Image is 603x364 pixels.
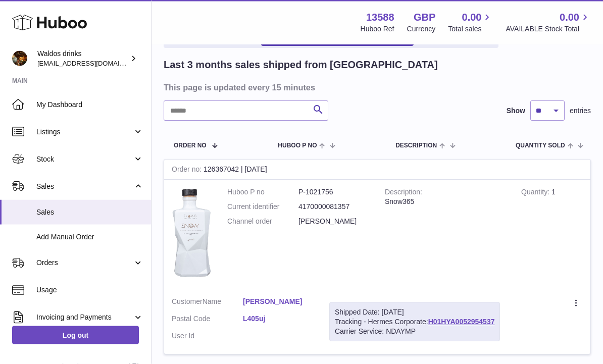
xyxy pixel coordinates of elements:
h3: This page is updated every 15 minutes [164,82,588,93]
div: Tracking - Hermes Corporate: [329,302,500,342]
dt: User Id [172,332,243,341]
strong: GBP [414,11,435,24]
dd: 4170000081357 [298,202,370,212]
span: Quantity Sold [516,143,565,149]
span: entries [570,107,591,116]
span: Customer [172,298,203,306]
h2: Last 3 months sales shipped from [GEOGRAPHIC_DATA] [164,59,438,72]
span: Sales [36,182,133,191]
span: Orders [36,258,133,268]
strong: Order no [172,166,204,176]
dt: Channel order [227,217,298,227]
dd: [PERSON_NAME] [298,217,370,227]
dt: Current identifier [227,202,298,212]
div: Shipped Date: [DATE] [335,308,494,318]
dt: Huboo P no [227,188,298,197]
a: L405uj [243,315,314,324]
span: [EMAIL_ADDRESS][DOMAIN_NAME] [37,59,148,67]
div: Waldos drinks [37,49,128,68]
div: Huboo Ref [361,24,394,34]
strong: Quantity [521,188,551,199]
div: Currency [407,24,436,34]
span: Invoicing and Payments [36,313,133,322]
span: 0.00 [462,11,482,24]
span: Sales [36,207,143,217]
img: 1732285322.png [172,188,212,280]
div: Snow365 [385,197,506,207]
a: [PERSON_NAME] [243,297,314,307]
span: 0.00 [560,11,579,24]
div: Carrier Service: NDAYMP [335,327,494,337]
span: Add Manual Order [36,232,143,242]
a: Log out [12,326,139,344]
span: Total sales [448,24,493,34]
a: 0.00 AVAILABLE Stock Total [506,11,591,34]
img: sales@tradingpostglobal.com [12,51,27,66]
span: Order No [174,143,207,149]
a: H01HYA0052954537 [428,318,495,326]
dd: P-1021756 [298,188,370,197]
span: Stock [36,154,133,164]
td: 1 [514,180,590,290]
label: Show [507,107,525,116]
strong: Description [385,188,422,199]
span: Usage [36,285,143,295]
span: Huboo P no [278,143,317,149]
dt: Postal Code [172,315,243,327]
span: Description [395,143,437,149]
span: My Dashboard [36,100,143,110]
span: AVAILABLE Stock Total [506,24,591,34]
strong: 13588 [366,11,394,24]
a: 0.00 Total sales [448,11,493,34]
div: 126367042 | [DATE] [164,160,590,180]
dt: Name [172,297,243,309]
span: Listings [36,127,133,137]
